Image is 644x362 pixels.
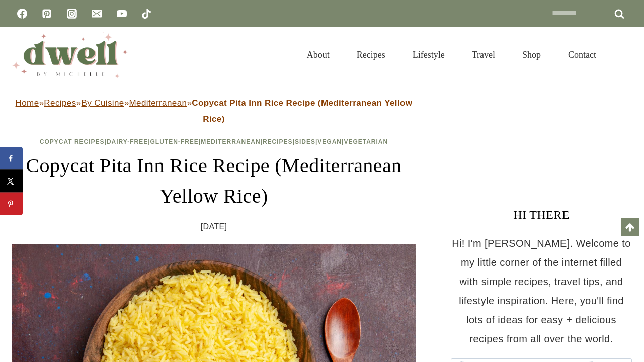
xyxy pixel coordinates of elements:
nav: Primary Navigation [293,37,610,72]
a: Copycat Recipes [40,138,105,145]
a: Sides [295,138,315,145]
h1: Copycat Pita Inn Rice Recipe (Mediterranean Yellow Rice) [12,151,416,211]
a: Mediterranean [201,138,260,145]
a: Home [16,98,39,108]
a: Shop [509,37,554,72]
a: Lifestyle [399,37,458,72]
span: | | | | | | | [40,138,388,145]
a: Gluten-Free [150,138,199,145]
p: Hi! I'm [PERSON_NAME]. Welcome to my little corner of the internet filled with simple recipes, tr... [451,234,632,348]
a: About [293,37,343,72]
time: [DATE] [201,219,227,234]
a: Email [87,4,107,24]
a: Recipes [343,37,399,72]
button: View Search Form [615,46,632,63]
a: Vegan [317,138,342,145]
a: Pinterest [37,4,57,24]
a: Facebook [12,4,32,24]
a: TikTok [136,4,156,24]
a: Recipes [44,98,76,108]
a: Mediterranean [129,98,187,108]
a: Dairy-Free [107,138,148,145]
a: Scroll to top [621,218,639,236]
h3: HI THERE [451,206,632,224]
a: By Cuisine [81,98,124,108]
strong: Copycat Pita Inn Rice Recipe (Mediterranean Yellow Rice) [192,98,412,124]
img: DWELL by michelle [12,32,128,78]
span: » » » » [16,98,413,124]
a: YouTube [112,4,132,24]
a: Contact [554,37,610,72]
a: Instagram [62,4,82,24]
a: Vegetarian [344,138,388,145]
a: Travel [458,37,509,72]
a: Recipes [263,138,293,145]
